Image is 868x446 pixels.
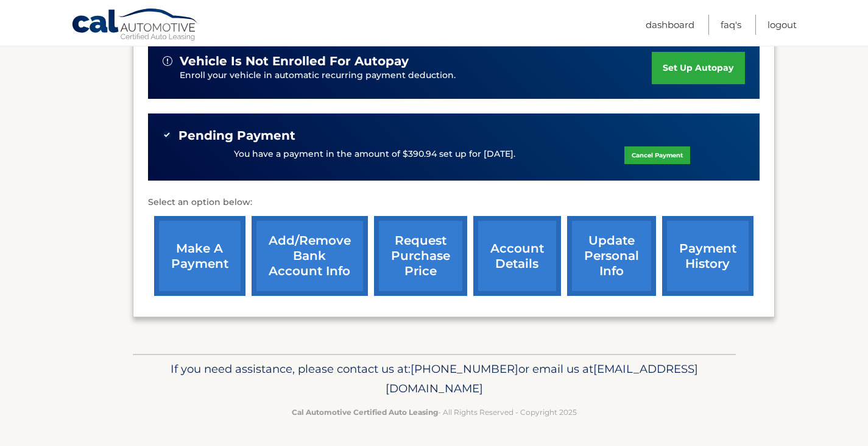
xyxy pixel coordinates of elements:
[652,52,744,84] a: set up autopay
[180,54,409,69] span: vehicle is not enrolled for autopay
[624,146,690,164] a: Cancel Payment
[386,362,698,395] span: [EMAIL_ADDRESS][DOMAIN_NAME]
[180,69,652,82] p: Enroll your vehicle in automatic recurring payment deduction.
[411,362,518,376] span: [PHONE_NUMBER]
[374,216,467,296] a: request purchase price
[163,56,172,66] img: alert-white.svg
[71,8,199,43] a: Cal Automotive
[567,216,656,296] a: update personal info
[252,216,368,296] a: Add/Remove bank account info
[646,15,694,35] a: Dashboard
[141,406,728,419] p: - All Rights Reserved - Copyright 2025
[473,216,561,296] a: account details
[148,195,760,210] p: Select an option below:
[767,15,797,35] a: Logout
[234,148,515,161] p: You have a payment in the amount of $390.94 set up for [DATE].
[178,128,295,143] span: Pending Payment
[154,216,245,296] a: make a payment
[141,359,728,398] p: If you need assistance, please contact us at: or email us at
[163,131,171,139] img: check-green.svg
[292,408,438,417] strong: Cal Automotive Certified Auto Leasing
[662,216,753,296] a: payment history
[721,15,741,35] a: FAQ's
